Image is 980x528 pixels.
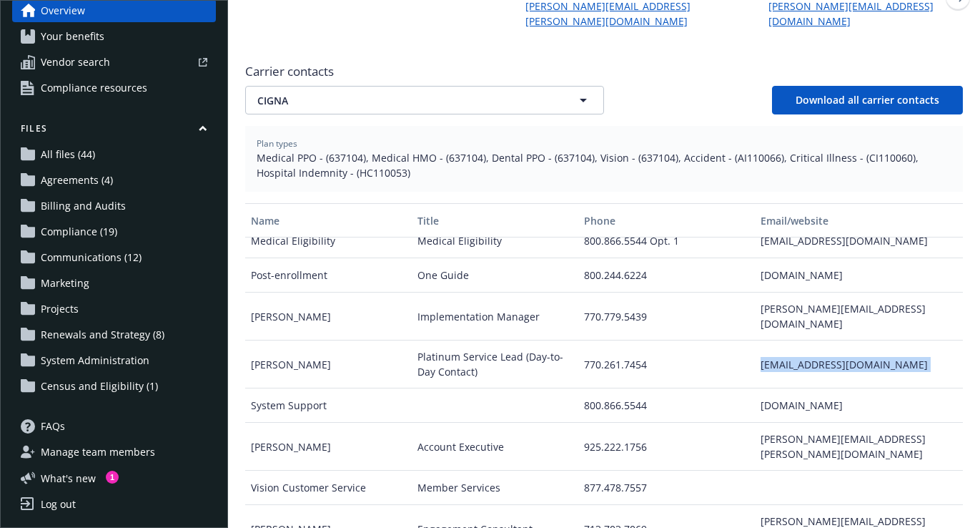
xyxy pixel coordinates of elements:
[755,203,963,238] button: Email/website
[257,137,951,150] span: Plan types
[412,341,578,388] div: Platinum Service Lead (Day-to-Day Contact)
[41,471,96,486] span: What ' s new
[417,213,573,228] div: Title
[772,86,963,114] button: Download all carrier contacts
[41,298,79,321] span: Projects
[412,423,578,471] div: Account Executive
[41,143,95,166] span: All files (44)
[41,493,76,516] div: Log out
[12,323,216,346] a: Renewals and Strategy (8)
[245,203,412,238] button: Name
[41,169,113,192] span: Agreements (4)
[796,93,939,107] span: Download all carrier contacts
[12,169,216,192] a: Agreements (4)
[41,441,155,464] span: Manage team members
[12,122,216,140] button: Files
[412,203,578,238] button: Title
[257,150,951,180] span: Medical PPO - (637104), Medical HMO - (637104), Dental PPO - (637104), Vision - (637104), Acciden...
[584,213,749,228] div: Phone
[12,298,216,321] a: Projects
[755,293,963,341] div: [PERSON_NAME][EMAIL_ADDRESS][DOMAIN_NAME]
[755,423,963,471] div: [PERSON_NAME][EMAIL_ADDRESS][PERSON_NAME][DOMAIN_NAME]
[578,258,755,293] div: 800.244.6224
[41,195,126,217] span: Billing and Audits
[578,388,755,423] div: 800.866.5544
[12,349,216,372] a: System Administration
[12,143,216,166] a: All files (44)
[12,272,216,295] a: Marketing
[251,213,406,228] div: Name
[578,224,755,258] div: 800.866.5544 Opt. 1
[245,341,412,388] div: [PERSON_NAME]
[245,258,412,293] div: Post-enrollment
[412,293,578,341] div: Implementation Manager
[245,224,412,258] div: Medical Eligibility
[41,272,89,295] span: Marketing
[761,213,957,228] div: Email/website
[12,77,216,99] a: Compliance resources
[412,224,578,258] div: Medical Eligibility
[578,203,755,238] button: Phone
[412,471,578,505] div: Member Services
[41,246,142,269] span: Communications (12)
[245,471,412,505] div: Vision Customer Service
[578,293,755,341] div: 770.779.5439
[12,415,216,438] a: FAQs
[41,51,110,74] span: Vendor search
[41,77,147,99] span: Compliance resources
[578,341,755,388] div: 770.261.7454
[12,375,216,398] a: Census and Eligibility (1)
[12,51,216,74] a: Vendor search
[12,25,216,48] a: Your benefits
[245,423,412,471] div: [PERSON_NAME]
[578,471,755,505] div: 877.478.7557
[12,441,216,464] a: Manage team members
[12,471,119,486] button: What's new1
[41,220,117,243] span: Compliance (19)
[41,375,158,398] span: Census and Eligibility (1)
[755,341,963,388] div: [EMAIL_ADDRESS][DOMAIN_NAME]
[12,220,216,243] a: Compliance (19)
[578,423,755,471] div: 925.222.1756
[41,323,164,346] span: Renewals and Strategy (8)
[755,258,963,293] div: [DOMAIN_NAME]
[755,224,963,258] div: [EMAIL_ADDRESS][DOMAIN_NAME]
[41,25,104,48] span: Your benefits
[245,388,412,423] div: System Support
[257,93,543,108] span: CIGNA
[245,293,412,341] div: [PERSON_NAME]
[12,195,216,217] a: Billing and Audits
[412,258,578,293] div: One Guide
[41,415,65,438] span: FAQs
[755,388,963,423] div: [DOMAIN_NAME]
[41,349,149,372] span: System Administration
[12,246,216,269] a: Communications (12)
[245,63,963,80] span: Carrier contacts
[106,471,119,484] div: 1
[245,86,604,114] button: CIGNA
